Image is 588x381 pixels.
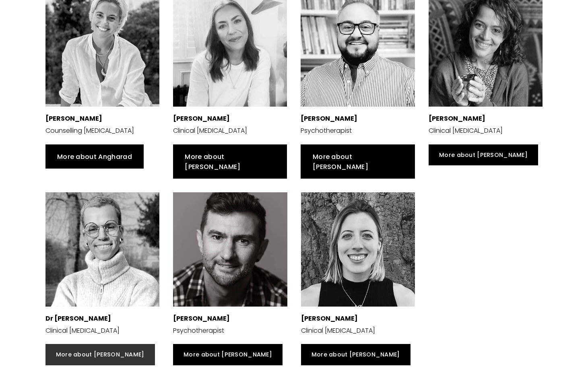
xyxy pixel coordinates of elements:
p: [PERSON_NAME] [173,113,287,125]
a: More about [PERSON_NAME] [301,144,415,179]
a: More about [PERSON_NAME] [173,344,283,365]
p: Psychotherapist [301,125,415,137]
p: Clinical [MEDICAL_DATA] [301,325,415,337]
strong: [PERSON_NAME] [173,314,230,323]
a: More about [PERSON_NAME] [429,144,538,165]
p: Clinical [MEDICAL_DATA] [429,125,543,137]
p: Clinical [MEDICAL_DATA] [173,125,287,137]
strong: [PERSON_NAME] [429,114,485,123]
a: More about [PERSON_NAME] [173,144,287,179]
a: More about Angharad [45,144,144,169]
a: More about [PERSON_NAME] [45,344,155,365]
p: [PERSON_NAME] [45,113,160,125]
strong: [PERSON_NAME] [301,314,358,323]
p: Clinical [MEDICAL_DATA] [45,325,160,337]
p: Counselling [MEDICAL_DATA] [45,125,160,137]
p: Psychotherapist [173,325,287,337]
strong: Dr [PERSON_NAME] [45,314,111,323]
a: More about [PERSON_NAME] [301,344,411,365]
p: [PERSON_NAME] [301,113,415,125]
